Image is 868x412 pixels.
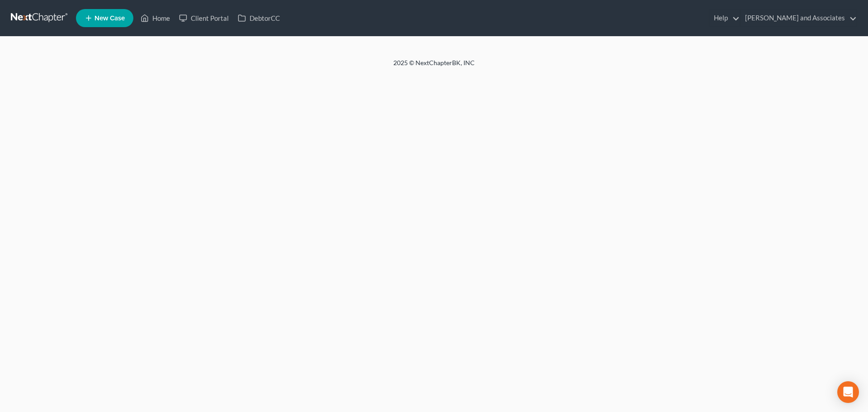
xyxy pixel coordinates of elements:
a: Home [136,10,175,26]
a: Help [709,10,740,26]
new-legal-case-button: New Case [76,9,133,27]
div: Open Intercom Messenger [837,381,859,403]
a: Client Portal [175,10,233,26]
a: DebtorCC [233,10,284,26]
a: [PERSON_NAME] and Associates [741,10,857,26]
div: 2025 © NextChapterBK, INC [176,58,692,75]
